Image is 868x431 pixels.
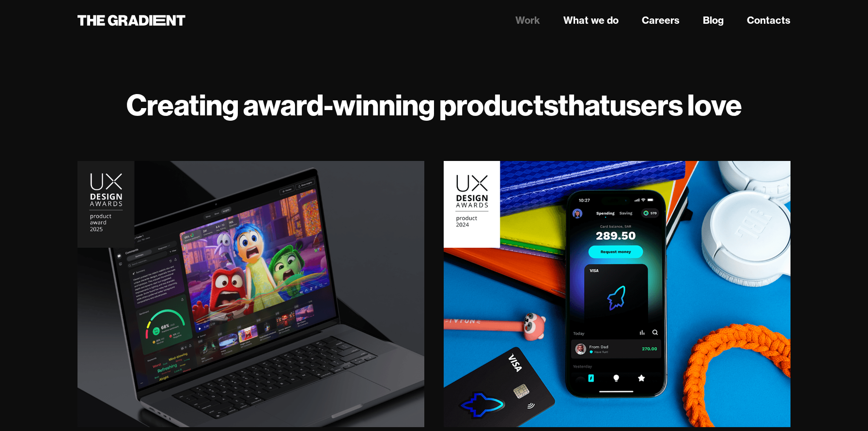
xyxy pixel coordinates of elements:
h1: Creating award-winning products users love [77,87,790,122]
a: Contacts [747,13,790,28]
a: Careers [642,13,680,28]
a: Blog [703,13,724,28]
a: What we do [563,13,619,28]
strong: that [558,86,610,123]
a: Work [515,13,540,28]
